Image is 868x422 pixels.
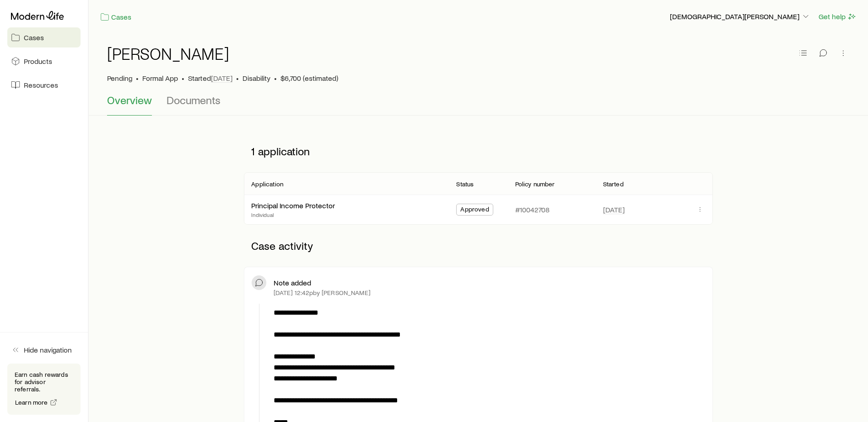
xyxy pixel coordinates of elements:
span: Overview [107,94,152,106]
p: #10042708 [515,205,550,214]
h1: [PERSON_NAME] [107,44,229,63]
span: Approved [460,206,489,215]
p: Pending [107,74,132,83]
span: [DATE] [603,205,625,214]
span: • [182,74,184,83]
p: Started [188,74,232,83]
span: Learn more [15,399,48,406]
p: [DEMOGRAPHIC_DATA][PERSON_NAME] [670,12,810,21]
button: Hide navigation [7,340,81,360]
p: Status [456,180,474,188]
span: Cases [24,33,44,42]
span: $6,700 (estimated) [280,74,338,83]
div: Case details tabs [107,94,850,116]
span: Formal App [142,74,178,83]
a: Products [7,51,81,71]
span: Hide navigation [24,345,72,354]
span: • [274,74,277,83]
p: 1 application [244,137,712,165]
p: [DATE] 12:42p by [PERSON_NAME] [274,289,371,296]
span: Documents [167,94,221,106]
span: Resources [24,80,58,90]
a: Cases [100,12,132,22]
a: Resources [7,75,81,95]
span: • [236,74,239,83]
p: Note added [274,278,311,287]
p: Application [251,180,283,188]
div: Earn cash rewards for advisor referrals.Learn more [7,364,81,415]
span: [DATE] [211,74,232,83]
span: Disability [243,74,270,83]
a: Principal Income Protector [251,201,335,210]
div: Principal Income Protector [251,201,335,211]
p: Case activity [244,232,712,259]
a: Cases [7,27,81,47]
p: Policy number [515,180,555,188]
button: Get help [818,11,857,22]
button: [DEMOGRAPHIC_DATA][PERSON_NAME] [669,11,811,22]
span: Products [24,57,52,66]
p: Started [603,180,624,188]
p: Earn cash rewards for advisor referrals. [15,371,73,393]
span: • [136,74,139,83]
p: Individual [251,211,335,218]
